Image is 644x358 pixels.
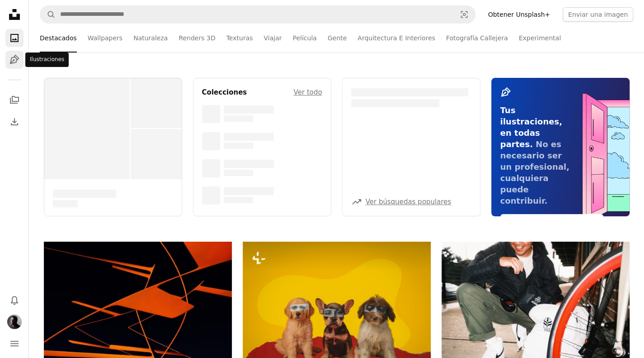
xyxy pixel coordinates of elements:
a: Hombre agachado junto a una rueda de bicicleta. [442,300,630,308]
h3: Estilo [4,29,132,38]
span: –– –––– ––– –––– [224,105,274,114]
button: Perfil [5,313,24,331]
span: –– ––– ––– [53,200,78,207]
button: Notificaciones [5,291,24,309]
form: Encuentra imágenes en todo el sitio [40,5,475,24]
button: Búsqueda visual [453,6,475,23]
span: –– –––– –––– –––– –– [53,190,117,198]
span: – –––– ––––. [224,115,253,122]
a: Obtener Unsplash+ [483,7,555,22]
a: Película [292,24,316,53]
a: Líneas naranjas abstractas sobre un fondo oscuro [44,300,232,308]
span: –– –––– ––– –––– [224,160,274,168]
img: Avatar del usuario Isaac Zamora Araya [7,315,22,329]
a: Ilustraciones [5,51,24,69]
a: Arquitectura E Interiores [357,24,435,53]
label: Tamaño de fuente [4,55,55,62]
a: Wallpapers [88,24,122,53]
a: Fotografía Callejera [446,24,508,53]
span: No es necesario ser un profesional, cualquiera puede contribuir. [500,139,569,205]
a: Ver todo [293,87,322,98]
span: – –––– ––––. [224,197,253,203]
a: Renders 3D [179,24,215,53]
a: Inicio — Unsplash [5,5,24,25]
a: Ver búsquedas populares [366,198,451,206]
span: 16 px [11,63,25,71]
a: Viajar [263,24,282,53]
button: Sube tu primera imagen SVG [500,214,603,229]
a: Colecciones [5,91,24,109]
span: – –––– ––––. [224,143,253,149]
a: Naturaleza [133,24,168,53]
h4: Colecciones [202,87,247,98]
span: – –––– ––––. [224,170,253,176]
span: ––– – –– – – – –––– ––– – –––– –– – ––– –––– –––– ––– ––– – –– – – –– [351,88,469,107]
a: Fotos [5,29,24,47]
a: Tres cachorros con máscaras para los ojos se sientan sobre una tela roja. [243,309,431,317]
span: –– –––– ––– –––– [224,133,274,141]
a: Texturas [226,24,253,53]
span: Tus ilustraciones, en todas partes. [500,105,562,149]
span: –– –––– ––– –––– [224,187,274,195]
button: Enviar una imagen [563,7,633,22]
button: Menú [5,334,24,353]
div: Outline [4,4,132,12]
a: Back to Top [14,12,49,19]
a: Gente [328,24,347,53]
a: Historial de descargas [5,113,24,131]
button: Buscar en Unsplash [40,6,56,23]
a: Experimental [519,24,561,53]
